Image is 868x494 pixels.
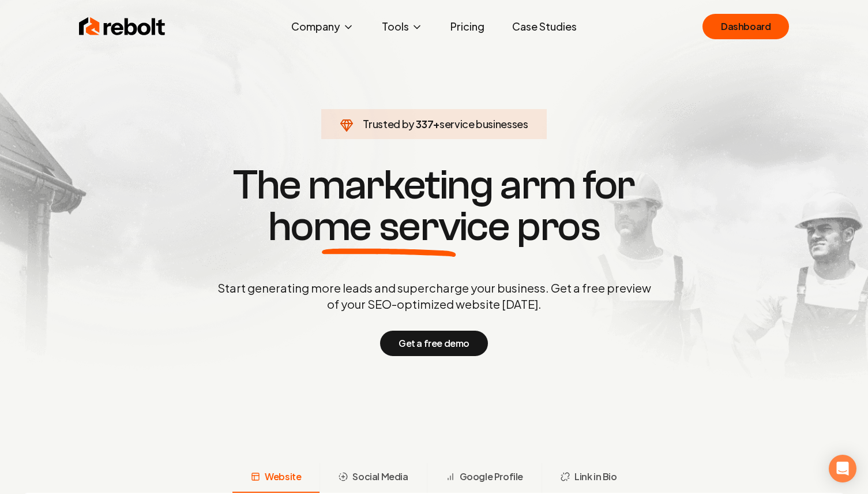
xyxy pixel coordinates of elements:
[282,15,363,38] button: Company
[352,470,408,484] span: Social Media
[439,117,528,130] span: service businesses
[373,15,432,38] button: Tools
[574,470,617,484] span: Link in Bio
[380,331,488,356] button: Get a free demo
[460,470,523,484] span: Google Profile
[232,463,320,493] button: Website
[268,206,510,248] span: home service
[503,15,586,38] a: Case Studies
[416,116,433,132] span: 337
[265,470,301,484] span: Website
[215,280,653,312] p: Start generating more leads and supercharge your business. Get a free preview of your SEO-optimiz...
[157,164,711,248] h1: The marketing arm for pros
[829,455,856,482] div: Open Intercom Messenger
[702,14,789,39] a: Dashboard
[433,117,439,130] span: +
[427,463,542,493] button: Google Profile
[79,15,166,38] img: Rebolt Logo
[441,15,494,38] a: Pricing
[363,117,414,130] span: Trusted by
[542,463,636,493] button: Link in Bio
[320,463,426,493] button: Social Media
